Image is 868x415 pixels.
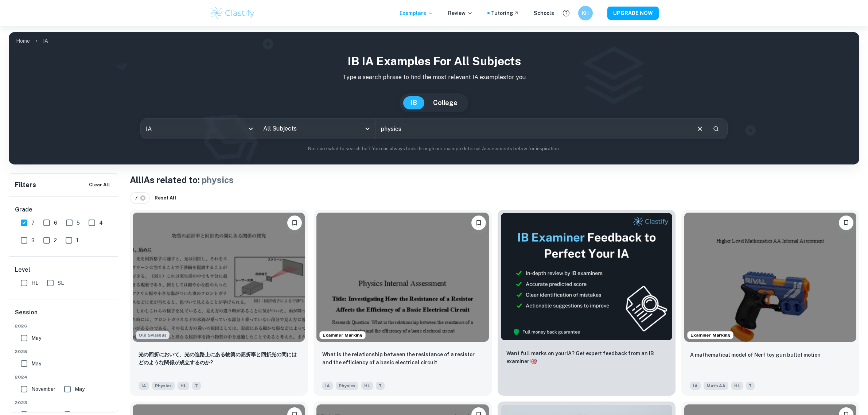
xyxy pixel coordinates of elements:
span: 2023 [15,399,113,406]
span: HL [31,279,38,287]
span: 1 [76,236,78,244]
span: 5 [77,219,80,227]
img: Clastify logo [210,6,256,20]
span: 7 [135,194,141,202]
div: Starting from the May 2025 session, the Physics IA requirements have changed. It's OK to refer to... [136,331,170,339]
h1: IB IA examples for all subjects [15,53,853,70]
span: May [31,334,41,342]
button: College [426,96,465,109]
a: Home [16,36,30,46]
span: Physics [152,382,175,390]
a: Tutoring [491,9,519,17]
span: 4 [99,219,103,227]
span: SL [58,279,64,287]
span: November [31,385,55,393]
p: A mathematical model of Nerf toy gun bullet motion [690,351,821,359]
span: 6 [54,219,57,227]
span: Old Syllabus [136,331,170,339]
span: physics [202,175,234,185]
span: HL [731,382,743,390]
span: 🎯 [531,358,537,364]
button: IB [403,96,424,109]
a: Schools [534,9,554,17]
span: Math AA [704,382,728,390]
span: IA [322,382,333,390]
h6: Level [15,265,113,274]
img: Thumbnail [501,213,673,341]
span: 2 [54,236,57,244]
p: 光の回折において、光の進路上にある物質の屈折率と回折光の間にはどのような関係が成立するのか? [139,350,299,366]
h6: Filters [15,180,36,190]
span: HL [178,382,189,390]
span: 7 [192,382,201,390]
p: Not sure what to search for? You can always look through our example Internal Assessments below f... [15,145,853,152]
p: Type a search phrase to find the most relevant IA examples for you [15,73,853,82]
a: Starting from the May 2025 session, the Physics IA requirements have changed. It's OK to refer to... [130,210,308,396]
span: 7 [376,382,385,390]
span: 3 [31,236,35,244]
span: IA [690,382,701,390]
p: Review [448,9,473,17]
a: ThumbnailWant full marks on yourIA? Get expert feedback from an IB examiner! [498,210,676,396]
span: 2026 [15,323,113,329]
span: 2024 [15,374,113,380]
span: Physics [336,382,358,390]
div: 7 [130,192,150,204]
span: 2025 [15,348,113,355]
a: Examiner MarkingBookmarkA mathematical model of Nerf toy gun bullet motionIAMath AAHL7 [681,210,859,396]
span: May [75,385,85,393]
h6: Session [15,308,113,323]
p: IA [43,37,48,45]
button: Search [710,123,722,135]
button: Bookmark [471,216,486,230]
img: Physics IA example thumbnail: 光の回折において、光の進路上にある物質の屈折率と回折光の間にはどのような関係が成 [133,213,305,342]
img: profile cover [9,32,859,164]
h6: KH [581,9,589,17]
div: IA [141,119,258,139]
span: Examiner Marking [688,332,733,338]
button: KH [578,6,593,20]
span: Examiner Marking [320,332,365,338]
h1: All IAs related to: [130,173,859,186]
span: HL [361,382,373,390]
button: Open [362,124,373,134]
span: May [31,360,41,368]
a: Examiner MarkingBookmarkWhat is the relationship between the resistance of a resistor and the eff... [314,210,491,396]
button: Bookmark [287,216,302,230]
span: IA [139,382,149,390]
button: Reset All [153,193,178,203]
p: What is the relationship between the resistance of a resistor and the efficiency of a basic elect... [322,350,483,366]
p: Want full marks on your IA ? Get expert feedback from an IB examiner! [506,349,667,365]
button: Clear All [87,179,112,190]
p: Exemplars [400,9,433,17]
span: 7 [746,382,755,390]
button: Help and Feedback [560,7,572,19]
button: Clear [693,122,707,136]
h6: Grade [15,205,113,214]
button: Bookmark [839,216,853,230]
button: UPGRADE NOW [607,7,659,20]
span: 7 [31,219,35,227]
img: Math AA IA example thumbnail: A mathematical model of Nerf toy gun bul [684,213,856,342]
input: E.g. player arrangements, enthalpy of combustion, analysis of a big city... [375,119,690,139]
img: Physics IA example thumbnail: What is the relationship between the res [316,213,489,342]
